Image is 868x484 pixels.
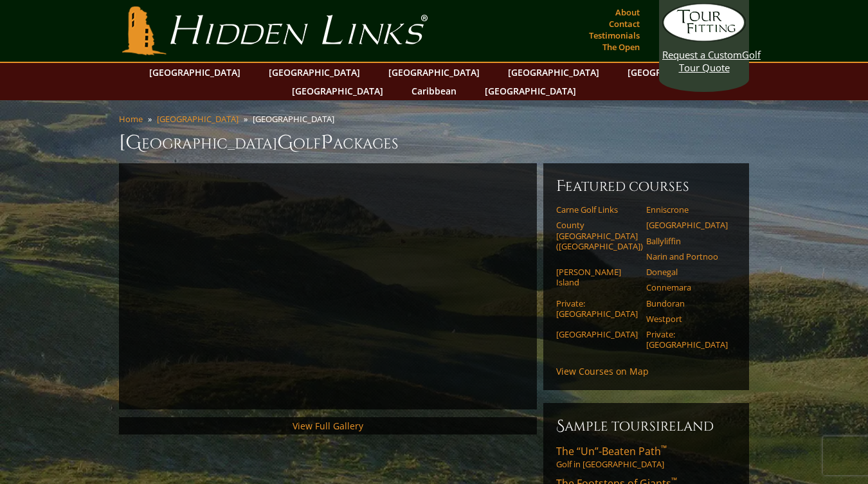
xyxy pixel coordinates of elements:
a: [GEOGRAPHIC_DATA] [478,82,583,100]
a: [GEOGRAPHIC_DATA] [157,113,239,125]
span: The “Un”-Beaten Path [556,444,667,458]
span: P [321,130,333,156]
a: Private: [GEOGRAPHIC_DATA] [646,329,728,350]
a: Westport [646,314,728,324]
h1: [GEOGRAPHIC_DATA] olf ackages [119,130,749,156]
a: Bundoran [646,298,728,309]
a: [GEOGRAPHIC_DATA] [556,329,638,339]
a: [GEOGRAPHIC_DATA] [285,82,390,100]
a: The Open [599,38,643,56]
a: Ballyliffin [646,236,728,246]
a: View Courses on Map [556,365,649,377]
iframe: Sir-Nick-on-Northwest-Ireland [132,176,524,397]
a: View Full Gallery [293,420,363,432]
a: Contact [606,15,643,33]
a: The “Un”-Beaten Path™Golf in [GEOGRAPHIC_DATA] [556,444,736,470]
a: [GEOGRAPHIC_DATA] [646,220,728,230]
a: Enniscrone [646,204,728,215]
a: Connemara [646,282,728,292]
a: [GEOGRAPHIC_DATA] [621,63,725,82]
a: Private: [GEOGRAPHIC_DATA] [556,298,638,319]
a: [GEOGRAPHIC_DATA] [262,63,366,82]
a: Home [119,113,143,125]
a: About [612,3,643,21]
h6: Featured Courses [556,176,736,197]
span: G [277,130,293,156]
a: [GEOGRAPHIC_DATA] [143,63,247,82]
a: County [GEOGRAPHIC_DATA] ([GEOGRAPHIC_DATA]) [556,220,638,251]
h6: Sample ToursIreland [556,416,736,436]
a: Testimonials [586,26,643,44]
span: Request a Custom [662,48,742,61]
a: Carne Golf Links [556,204,638,215]
a: Request a CustomGolf Tour Quote [662,3,746,74]
a: [PERSON_NAME] Island [556,267,638,288]
a: [GEOGRAPHIC_DATA] [502,63,606,82]
a: Donegal [646,267,728,277]
a: [GEOGRAPHIC_DATA] [382,63,486,82]
a: Caribbean [405,82,463,100]
a: Narin and Portnoo [646,251,728,262]
li: [GEOGRAPHIC_DATA] [253,113,339,125]
sup: ™ [661,443,667,454]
